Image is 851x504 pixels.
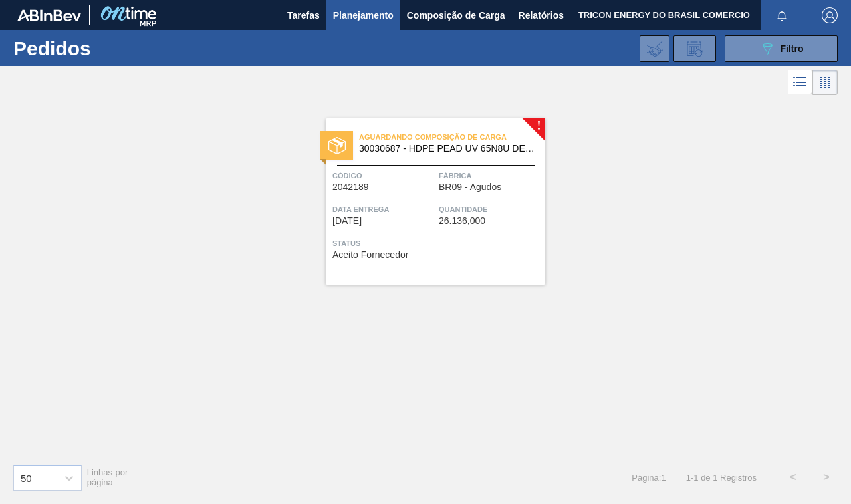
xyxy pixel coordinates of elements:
[822,7,838,23] img: Logout
[21,472,32,483] div: 50
[328,137,346,154] img: status
[332,182,369,192] span: 2042189
[407,7,505,23] span: Composição de Carga
[519,7,564,23] span: Relatórios
[332,169,435,182] span: Código
[333,7,394,23] span: Planejamento
[777,461,810,494] button: <
[439,169,542,182] span: Fábrica
[686,473,757,483] span: 1 - 1 de 1 Registros
[673,35,716,62] div: Solicitação de Revisão de Pedidos
[17,9,81,21] img: TNhmsLtSVTkK8tSr43FrP2fwEKptu5GPRR3wAAAABJRU5ErkJggg==
[332,237,542,250] span: Status
[810,461,843,494] button: >
[632,473,666,483] span: Página : 1
[359,130,545,144] span: Aguardando Composição de Carga
[761,6,803,25] button: Notificações
[439,216,485,226] span: 26.136,000
[439,182,501,192] span: BR09 - Agudos
[359,144,535,154] span: 30030687 - HDPE PEAD UV 65N8U DEV SHELL
[332,216,362,226] span: 01/10/2025
[439,203,542,216] span: Quantidade
[781,43,804,54] span: Filtro
[332,250,408,260] span: Aceito Fornecedor
[788,70,812,95] div: Visão em Lista
[87,467,128,487] span: Linhas por página
[812,70,838,95] div: Visão em Cards
[725,35,838,62] button: Filtro
[332,203,435,216] span: Data entrega
[287,7,320,23] span: Tarefas
[13,41,197,56] h1: Pedidos
[306,118,545,285] a: !statusAguardando Composição de Carga30030687 - HDPE PEAD UV 65N8U DEV SHELLCódigo2042189FábricaB...
[640,35,669,62] div: Importar Negociações dos Pedidos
